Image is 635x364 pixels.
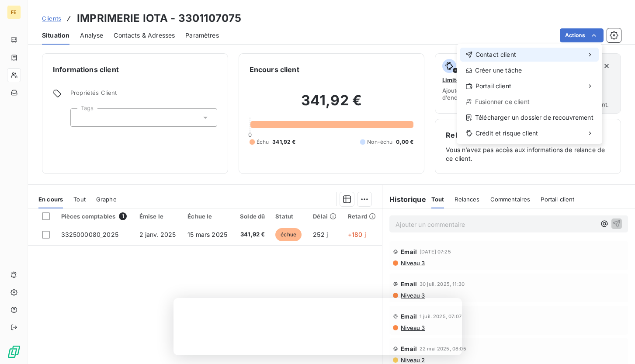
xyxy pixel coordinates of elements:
iframe: Intercom live chat [605,334,626,355]
div: Télécharger un dossier de recouvrement [460,111,599,125]
span: Contact client [475,50,516,59]
span: Portail client [475,82,511,90]
div: Actions [457,44,602,144]
span: Crédit et risque client [475,129,538,138]
div: Fusionner ce client [460,95,599,109]
div: Créer une tâche [460,63,599,77]
iframe: Enquête de LeanPay [173,298,462,355]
